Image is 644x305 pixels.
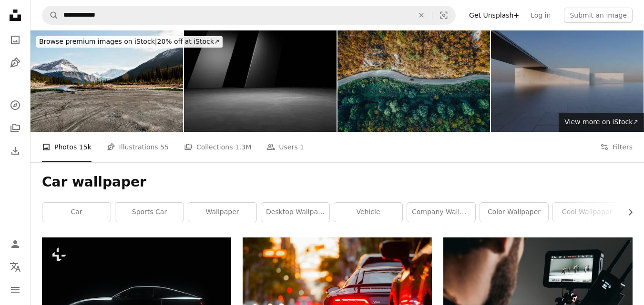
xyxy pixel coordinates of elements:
[160,142,169,152] span: 55
[42,6,456,25] form: Find visuals sitewide
[31,30,228,53] a: Browse premium images on iStock|20% off at iStock↗
[107,132,169,162] a: Illustrations 55
[261,203,329,222] a: desktop wallpaper
[463,8,525,23] a: Get Unsplash+
[432,6,455,24] button: Visual search
[559,113,644,132] a: View more on iStock↗
[266,132,304,162] a: Users 1
[6,118,25,138] a: Collections
[491,30,644,132] img: 3d render of futuristic architecture background with empty concrete floor, car presentation.
[36,36,223,48] div: 20% off at iStock ↗
[188,203,256,222] a: wallpaper
[243,296,432,305] a: black Audi R8 parked beside road
[6,53,25,72] a: Illustrations
[42,286,231,295] a: a car parked in the dark with its lights on
[6,280,25,299] button: Menu
[115,203,184,222] a: sports car
[411,6,432,24] button: Clear
[334,203,402,222] a: vehicle
[407,203,475,222] a: company wallpaper
[622,203,633,222] button: scroll list to the right
[480,203,548,222] a: color wallpaper
[42,174,633,191] h1: Car wallpaper
[39,38,157,45] span: Browse premium images on iStock |
[6,96,25,115] a: Explore
[564,118,638,126] span: View more on iStock ↗
[300,142,304,152] span: 1
[42,203,111,222] a: car
[42,6,59,24] button: Search Unsplash
[235,142,251,152] span: 1.3M
[337,30,490,132] img: Road through the forest
[6,141,25,160] a: Download History
[6,30,25,49] a: Photos
[184,30,337,132] img: 3d rendering of black abstract geometric modern dark room background. Scene for advertising desig...
[184,132,251,162] a: Collections 1.3M
[31,30,183,132] img: empty dirt beach with traces against Canadian Rockies
[564,8,633,23] button: Submit an image
[6,235,25,254] a: Log in / Sign up
[6,257,25,276] button: Language
[525,8,556,23] a: Log in
[553,203,621,222] a: cool wallpaper
[600,132,633,162] button: Filters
